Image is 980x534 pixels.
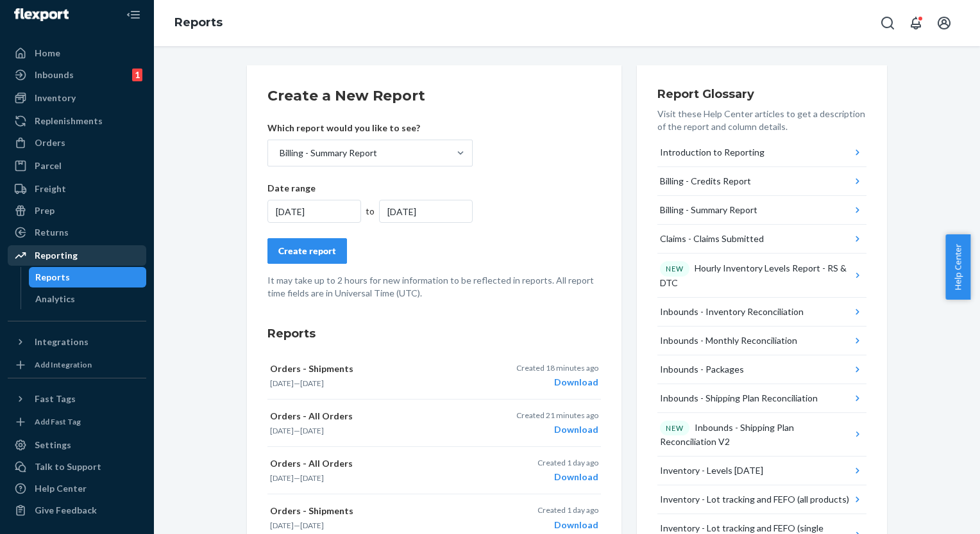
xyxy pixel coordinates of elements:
div: Freight [35,182,66,195]
p: — [270,473,487,483]
a: Returns [8,222,146,243]
p: — [270,425,487,436]
div: Download [516,423,598,436]
button: Open notifications [903,10,929,36]
button: Help Center [945,234,970,300]
a: Prep [8,200,146,221]
time: [DATE] [270,473,294,483]
a: Add Fast Tag [8,414,146,430]
div: Inventory [35,92,76,104]
h3: Reports [267,325,601,342]
div: Billing - Credits Report [660,175,751,188]
button: Close Navigation [121,2,146,28]
a: Inbounds1 [8,65,146,85]
div: Claims - Claims Submitted [660,232,764,245]
div: Add Fast Tag [35,416,81,427]
div: Inbounds - Packages [660,363,744,376]
div: Download [537,471,598,483]
button: Orders - All Orders[DATE]—[DATE]Created 21 minutes agoDownload [267,400,601,447]
div: Create report [278,245,336,257]
button: Inventory - Lot tracking and FEFO (all products) [657,485,866,514]
button: Open account menu [931,10,957,36]
p: — [270,520,487,531]
div: Prep [35,204,55,217]
a: Home [8,43,146,63]
a: Settings [8,435,146,455]
time: [DATE] [300,426,324,435]
p: Visit these Help Center articles to get a description of the report and column details. [657,108,866,133]
a: Orders [8,133,146,153]
div: Inbounds - Shipping Plan Reconciliation V2 [660,421,852,449]
div: Analytics [35,293,75,305]
time: [DATE] [300,521,324,530]
p: Orders - Shipments [270,505,487,517]
img: Flexport logo [14,8,69,21]
button: Give Feedback [8,500,146,521]
button: Inbounds - Monthly Reconciliation [657,327,866,355]
button: Orders - Shipments[DATE]—[DATE]Created 18 minutes agoDownload [267,352,601,400]
div: Billing - Summary Report [280,147,377,159]
div: Inbounds [35,69,74,81]
div: Hourly Inventory Levels Report - RS & DTC [660,261,852,289]
button: Talk to Support [8,457,146,477]
div: Parcel [35,159,62,172]
time: [DATE] [300,473,324,483]
div: Integrations [35,336,89,348]
button: Orders - All Orders[DATE]—[DATE]Created 1 day agoDownload [267,447,601,494]
div: Replenishments [35,115,103,127]
div: Settings [35,439,71,451]
a: Analytics [29,289,147,309]
p: Created 1 day ago [537,505,598,515]
p: NEW [666,264,684,274]
p: Created 1 day ago [537,457,598,468]
div: Introduction to Reporting [660,146,765,159]
a: Reports [174,15,223,29]
div: Inventory - Levels [DATE] [660,464,763,477]
button: NEWInbounds - Shipping Plan Reconciliation V2 [657,413,866,457]
div: Inbounds - Shipping Plan Reconciliation [660,392,818,405]
button: Claims - Claims Submitted [657,225,866,254]
div: Reporting [35,249,78,262]
time: [DATE] [300,378,324,388]
button: Fast Tags [8,389,146,409]
div: Add Integration [35,359,92,370]
p: It may take up to 2 hours for new information to be reflected in reports. All report time fields ... [267,274,601,300]
p: Created 18 minutes ago [516,362,598,373]
div: [DATE] [267,200,361,223]
a: Inventory [8,88,146,108]
button: Create report [267,238,347,264]
time: [DATE] [270,521,294,530]
div: Billing - Summary Report [660,204,757,216]
a: Add Integration [8,357,146,373]
div: Fast Tags [35,392,76,405]
p: — [270,378,487,389]
button: Inbounds - Inventory Reconciliation [657,298,866,327]
div: Returns [35,226,69,239]
p: Created 21 minutes ago [516,410,598,421]
p: Orders - All Orders [270,410,487,423]
div: Orders [35,136,65,149]
div: Talk to Support [35,460,101,473]
div: Download [537,519,598,531]
button: Integrations [8,332,146,352]
a: Freight [8,179,146,199]
button: Open Search Box [875,10,900,36]
a: Help Center [8,478,146,499]
time: [DATE] [270,378,294,388]
div: Inbounds - Monthly Reconciliation [660,334,797,347]
button: Billing - Credits Report [657,167,866,196]
div: to [361,205,380,218]
div: Inventory - Lot tracking and FEFO (all products) [660,493,849,506]
button: NEWHourly Inventory Levels Report - RS & DTC [657,254,866,298]
time: [DATE] [270,426,294,435]
h3: Report Glossary [657,86,866,102]
button: Introduction to Reporting [657,138,866,167]
div: Help Center [35,482,87,495]
h2: Create a New Report [267,86,601,106]
a: Replenishments [8,111,146,131]
div: 1 [132,69,142,81]
div: Download [516,376,598,389]
a: Reporting [8,245,146,266]
a: Parcel [8,156,146,176]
